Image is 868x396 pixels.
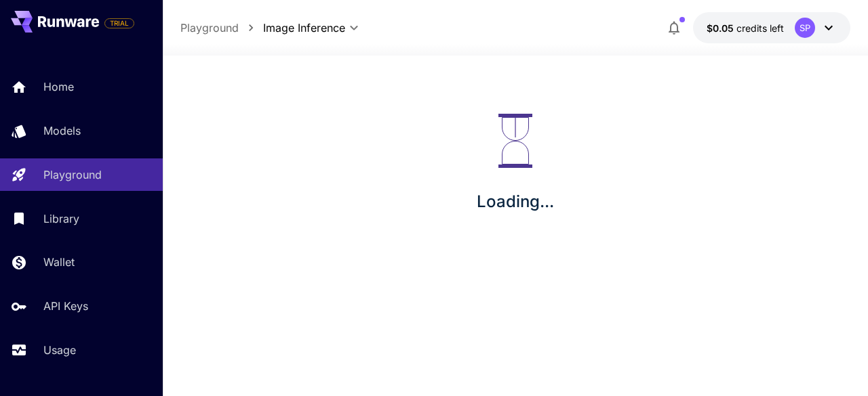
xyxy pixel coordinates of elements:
[180,20,239,36] a: Playground
[263,20,345,36] span: Image Inference
[43,79,74,95] p: Home
[43,211,79,227] p: Library
[104,15,134,31] span: Add your payment card to enable full platform functionality.
[180,20,263,36] nav: breadcrumb
[105,18,134,28] span: TRIAL
[477,190,554,214] p: Loading...
[43,167,102,183] p: Playground
[43,342,76,358] p: Usage
[693,12,850,43] button: $0.05SP
[707,21,784,35] div: $0.05
[43,254,75,270] p: Wallet
[43,298,88,314] p: API Keys
[795,18,815,38] div: SP
[707,22,736,34] span: $0.05
[43,123,81,139] p: Models
[736,22,784,34] span: credits left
